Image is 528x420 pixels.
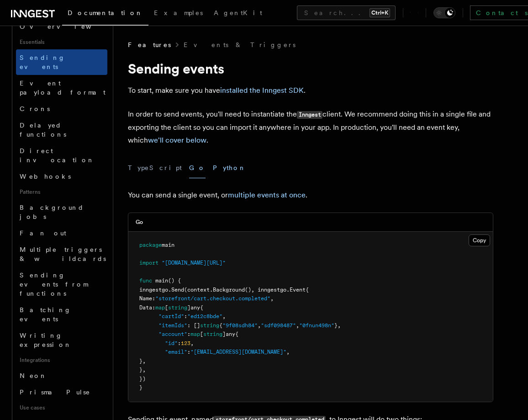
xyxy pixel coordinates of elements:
a: installed the Inngest SDK [220,86,304,95]
span: "storefront/cart.checkout.completed" [155,295,270,302]
a: Multiple triggers & wildcards [16,241,107,267]
span: }) [139,376,146,382]
a: Sending events [16,49,107,75]
span: Direct invocation [20,147,95,164]
span: , [270,295,274,302]
span: : [] [187,322,200,329]
a: Events & Triggers [184,40,296,49]
span: : [178,340,181,346]
span: : [184,313,187,319]
span: } [139,384,143,391]
span: (context. [184,287,213,293]
span: "sdf098487" [261,322,296,329]
span: , [258,322,261,329]
span: string [200,322,219,329]
a: Crons [16,101,107,117]
h1: Sending events [128,60,493,77]
span: "cartId" [158,313,184,319]
p: In order to send events, you'll need to instantiate the client. We recommend doing this in a sing... [128,108,493,147]
span: package [139,242,162,248]
a: Event payload format [16,75,107,101]
span: Multiple triggers & wildcards [20,246,106,262]
span: , [190,340,194,346]
span: "id" [165,340,178,346]
span: "ed12c8bde" [187,313,222,319]
a: Sending events from functions [16,267,107,302]
span: "[EMAIL_ADDRESS][DOMAIN_NAME]" [190,349,286,355]
span: ]any{ [222,331,238,337]
a: we'll cover below [148,136,206,144]
span: Send [171,287,184,293]
span: ]any{ [187,304,203,311]
span: }, [139,358,146,364]
span: Delayed functions [20,122,66,138]
a: Fan out [16,225,107,241]
a: Batching events [16,302,107,327]
a: multiple events at once [228,191,306,199]
span: Integrations [16,353,107,367]
span: Crons [20,105,50,112]
button: Python [213,158,246,178]
kbd: Ctrl+K [370,8,390,17]
span: Patterns [16,185,107,199]
span: Webhooks [20,173,71,180]
button: Toggle dark mode [433,7,455,18]
span: Name: [139,295,155,302]
span: , [222,313,226,319]
a: Examples [148,3,208,25]
span: Overview [20,23,114,30]
span: Batching events [20,306,71,323]
span: : [187,331,190,337]
span: inngestgo. [139,287,171,293]
button: TypeScript [128,158,182,178]
a: AgentKit [208,3,268,25]
span: }, [334,322,341,329]
span: func [139,277,152,284]
span: Neon [20,372,47,379]
span: Prisma Pulse [20,388,90,396]
span: main [162,242,174,248]
span: [ [165,304,168,311]
span: Data: [139,304,155,311]
p: To start, make sure you have . [128,84,493,97]
a: Webhooks [16,168,107,185]
span: : [187,349,190,355]
span: "0fnun498n" [299,322,334,329]
h3: Go [136,218,143,226]
a: Prisma Pulse [16,384,107,400]
a: Neon [16,367,107,384]
span: main [155,277,168,284]
a: Overview [16,18,107,35]
span: "email" [165,349,187,355]
span: string [203,331,222,337]
code: Inngest [297,111,322,119]
span: Examples [154,9,203,16]
span: , [286,349,290,355]
span: Documentation [68,9,143,16]
span: 123 [181,340,190,346]
span: (), inngestgo.Event{ [245,287,309,293]
span: }, [139,367,146,373]
span: { [219,322,222,329]
span: Background [213,287,245,293]
span: string [168,304,187,311]
span: map [155,304,165,311]
a: Delayed functions [16,117,107,143]
p: You can send a single event, or . [128,189,493,202]
button: Copy [469,234,490,246]
span: Features [128,40,171,49]
span: "account" [158,331,187,337]
span: "9f08sdh84" [222,322,258,329]
span: Sending events [20,54,65,70]
span: [ [200,331,203,337]
span: Fan out [20,229,66,237]
span: Sending events from functions [20,271,88,297]
span: () { [168,277,181,284]
span: Event payload format [20,80,106,96]
a: Direct invocation [16,143,107,168]
span: import [139,260,158,266]
span: "[DOMAIN_NAME][URL]" [162,260,226,266]
span: Writing expression [20,332,72,348]
span: AgentKit [214,9,262,16]
a: Background jobs [16,199,107,225]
